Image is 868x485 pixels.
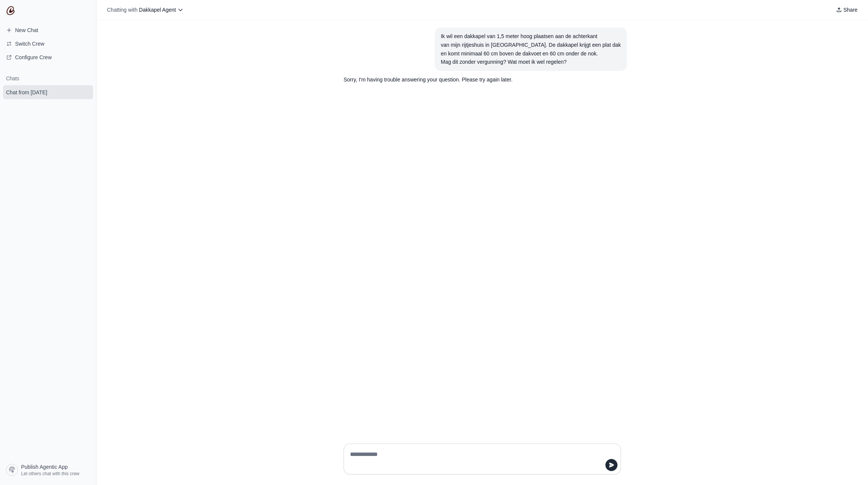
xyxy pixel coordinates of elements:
a: Publish Agentic App Let others chat with this crew [3,461,93,479]
button: Switch Crew [3,38,93,50]
section: Response [338,71,591,89]
a: Chat from [DATE] [3,85,93,99]
span: Configure Crew [15,54,52,61]
span: Let others chat with this crew [21,471,79,477]
a: New Chat [3,24,93,36]
span: Share [844,6,857,14]
span: Chatting with [107,6,138,14]
section: User message [435,28,627,71]
button: Share [833,5,860,15]
button: Chatting with Dakkapel Agent [104,5,186,15]
div: Ik wil een dakkapel van 1,5 meter hoog plaatsen aan de achterkant van mijn rijtjeshuis in [GEOGRA... [441,32,621,58]
a: Configure Crew [3,51,93,63]
img: CrewAI Logo [6,6,15,15]
div: Mag dit zonder vergunning? Wat moet ik wel regelen? [441,58,621,66]
span: Dakkapel Agent [139,7,176,13]
span: Switch Crew [15,40,44,48]
span: Publish Agentic App [21,463,68,471]
span: New Chat [15,26,38,34]
p: Sorry, I'm having trouble answering your question. Please try again later. [344,75,585,84]
span: Chat from [DATE] [6,89,47,96]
